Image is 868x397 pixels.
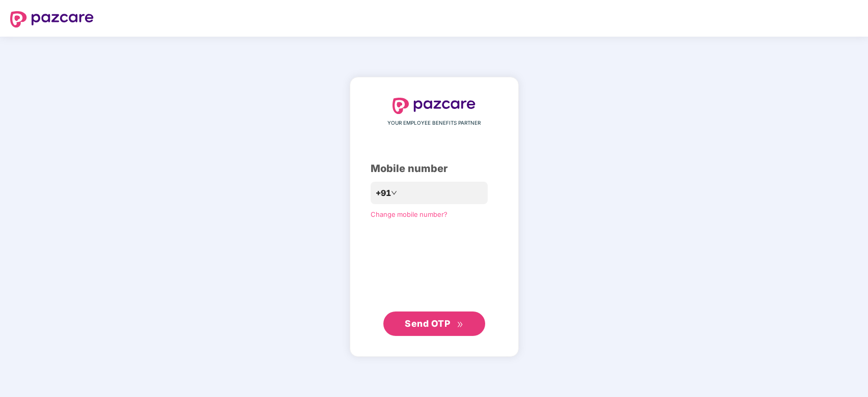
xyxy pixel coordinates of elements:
[10,11,94,27] img: logo
[387,119,481,127] span: YOUR EMPLOYEE BENEFITS PARTNER
[391,190,397,196] span: down
[376,187,391,200] span: +91
[371,161,498,177] div: Mobile number
[383,311,485,336] button: Send OTPdouble-right
[371,210,447,218] a: Change mobile number?
[393,98,476,114] img: logo
[457,321,463,328] span: double-right
[405,318,450,329] span: Send OTP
